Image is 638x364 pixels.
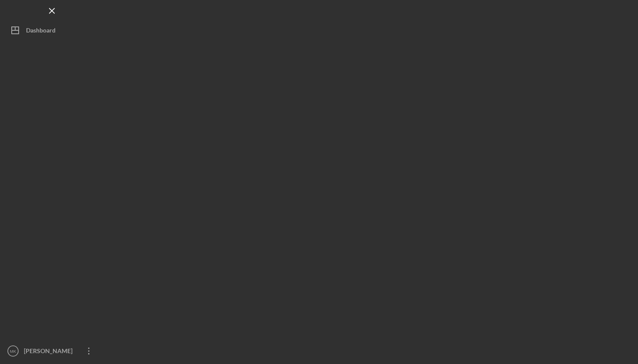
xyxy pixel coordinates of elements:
[4,22,100,39] button: Dashboard
[4,342,100,360] button: MK[PERSON_NAME]
[22,342,78,362] div: [PERSON_NAME]
[10,349,16,354] text: MK
[26,22,56,41] div: Dashboard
